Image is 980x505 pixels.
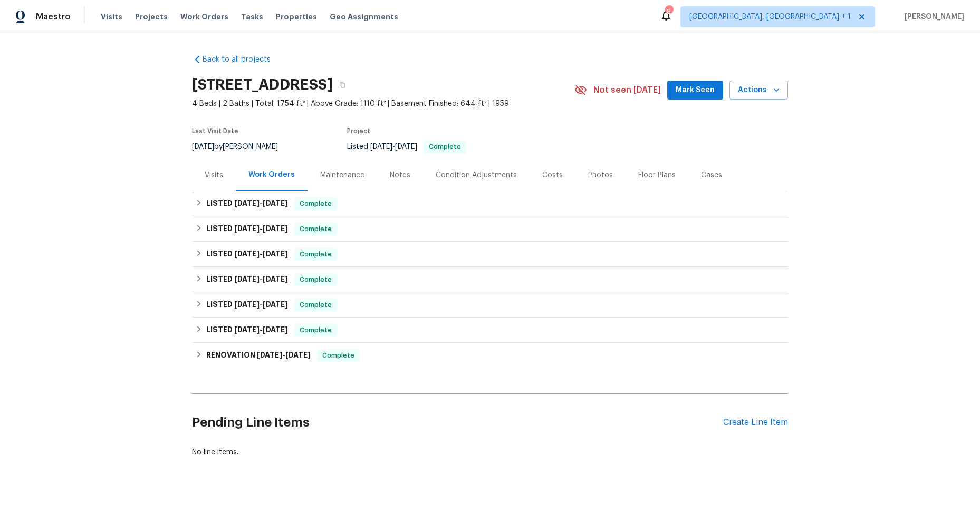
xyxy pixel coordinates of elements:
span: Tasks [241,13,263,21]
div: LISTED [DATE]-[DATE]Complete [192,292,788,318]
span: Geo Assignments [330,12,398,22]
span: - [234,326,288,333]
span: Properties [276,12,317,22]
span: Mark Seen [676,84,715,97]
span: [DATE] [263,301,288,308]
h6: LISTED [206,273,288,286]
span: 4 Beds | 2 Baths | Total: 1754 ft² | Above Grade: 1110 ft² | Basement Finished: 644 ft² | 1959 [192,98,574,109]
button: Copy Address [333,75,352,94]
span: [DATE] [234,225,260,232]
div: Create Line Item [723,418,788,428]
div: LISTED [DATE]-[DATE]Complete [192,267,788,292]
span: [DATE] [285,351,311,359]
span: Complete [295,274,336,285]
h6: LISTED [206,324,288,336]
span: - [257,351,311,359]
div: by [PERSON_NAME] [192,141,291,153]
span: Complete [425,144,465,150]
div: Visits [205,170,223,181]
span: Work Orders [180,12,228,22]
span: Complete [295,224,336,234]
div: LISTED [DATE]-[DATE]Complete [192,191,788,216]
span: Complete [295,325,336,335]
h6: LISTED [206,248,288,261]
span: [DATE] [257,351,282,359]
span: [DATE] [192,143,214,151]
h6: RENOVATION [206,349,311,362]
span: [PERSON_NAME] [900,12,964,22]
div: Costs [542,170,563,181]
span: Project [347,128,370,134]
button: Mark Seen [667,81,723,100]
span: Projects [135,12,168,22]
span: - [234,200,288,207]
div: Notes [390,170,410,181]
div: Cases [701,170,722,181]
div: Maintenance [320,170,364,181]
span: [DATE] [263,200,288,207]
span: [DATE] [395,143,417,151]
span: [DATE] [263,275,288,283]
span: Last Visit Date [192,128,238,134]
span: Maestro [36,12,71,22]
div: LISTED [DATE]-[DATE]Complete [192,216,788,242]
span: - [234,301,288,308]
span: - [234,225,288,232]
span: [DATE] [234,275,260,283]
span: Complete [295,249,336,260]
span: Visits [101,12,122,22]
span: Listed [347,143,466,151]
span: - [234,250,288,258]
h6: LISTED [206,197,288,210]
span: [DATE] [234,200,260,207]
span: [DATE] [263,250,288,258]
span: Complete [295,300,336,310]
span: Complete [295,199,336,209]
h2: [STREET_ADDRESS] [192,80,333,90]
span: [GEOGRAPHIC_DATA], [GEOGRAPHIC_DATA] + 1 [689,12,851,22]
span: [DATE] [234,301,260,308]
div: LISTED [DATE]-[DATE]Complete [192,318,788,343]
span: Complete [318,350,359,361]
a: Back to all projects [192,54,293,65]
div: Condition Adjustments [436,170,517,181]
div: Floor Plans [638,170,676,181]
span: [DATE] [234,326,260,333]
button: Actions [729,81,788,100]
div: LISTED [DATE]-[DATE]Complete [192,242,788,267]
span: [DATE] [263,326,288,333]
div: RENOVATION [DATE]-[DATE]Complete [192,343,788,368]
div: 8 [665,6,672,17]
span: [DATE] [234,250,260,258]
div: Work Orders [248,170,295,180]
span: Not seen [DATE] [593,85,661,95]
span: Actions [738,84,780,97]
span: - [370,143,417,151]
h6: LISTED [206,299,288,311]
span: [DATE] [370,143,392,151]
div: No line items. [192,447,788,458]
span: - [234,275,288,283]
span: [DATE] [263,225,288,232]
h2: Pending Line Items [192,398,723,447]
div: Photos [588,170,613,181]
h6: LISTED [206,223,288,235]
